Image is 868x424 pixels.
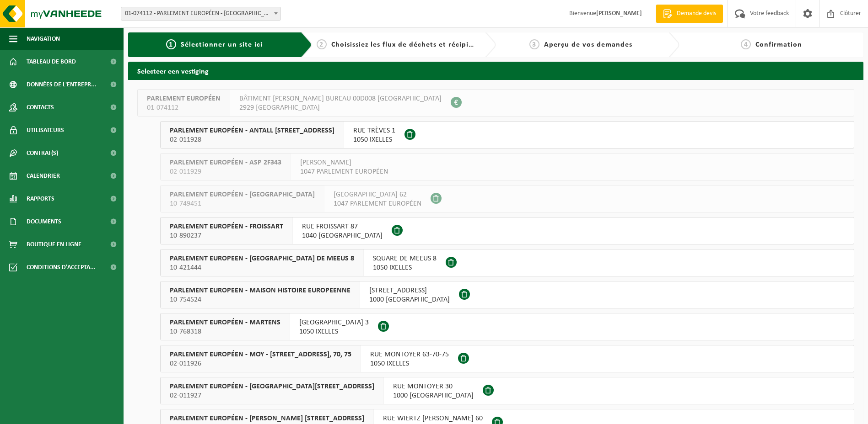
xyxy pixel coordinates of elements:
span: 01-074112 [147,103,221,112]
span: RUE FROISSART 87 [302,222,383,231]
span: 1050 IXELLES [353,135,395,144]
span: Navigation [27,27,60,50]
span: PARLEMENT EUROPÉEN - [GEOGRAPHIC_DATA] [170,190,315,199]
span: RUE MONTOYER 63-70-75 [370,350,449,359]
a: Demande devis [656,5,723,23]
span: PARLEMENT EUROPÉEN - MOY - [STREET_ADDRESS], 70, 75 [170,350,351,359]
span: Conditions d'accepta... [27,256,96,279]
span: 10-890237 [170,231,283,240]
span: 02-011927 [170,391,374,400]
button: PARLEMENT EUROPÉEN - [GEOGRAPHIC_DATA][STREET_ADDRESS] 02-011927 RUE MONTOYER 301000 [GEOGRAPHIC_... [160,377,854,404]
button: PARLEMENT EUROPÉEN - FROISSART 10-890237 RUE FROISSART 871040 [GEOGRAPHIC_DATA] [160,217,854,244]
span: [GEOGRAPHIC_DATA] 62 [334,190,421,199]
span: Calendrier [27,164,60,187]
span: [GEOGRAPHIC_DATA] 3 [299,318,369,327]
span: 02-011926 [170,359,351,368]
span: 1050 IXELLES [299,327,369,336]
span: PARLEMENT EUROPÉEN - MARTENS [170,318,280,327]
span: Documents [27,210,61,233]
span: PARLEMENT EUROPEEN - MAISON HISTOIRE EUROPEENNE [170,286,350,295]
span: 01-074112 - PARLEMENT EUROPÉEN - LUXEMBOURG [121,7,281,21]
span: RUE WIERTZ [PERSON_NAME] 60 [383,414,483,423]
span: Confirmation [755,41,802,48]
button: PARLEMENT EUROPEEN - MAISON HISTOIRE EUROPEENNE 10-754524 [STREET_ADDRESS]1000 [GEOGRAPHIC_DATA] [160,281,854,308]
span: 1050 IXELLES [373,263,437,272]
span: 1047 PARLEMENT EUROPÉEN [334,199,421,208]
h2: Selecteer een vestiging [128,62,863,79]
span: RUE MONTOYER 30 [393,382,474,391]
span: 10-754524 [170,295,350,304]
button: PARLEMENT EUROPÉEN - MOY - [STREET_ADDRESS], 70, 75 02-011926 RUE MONTOYER 63-70-751050 IXELLES [160,345,854,372]
span: PARLEMENT EUROPÉEN - FROISSART [170,222,283,231]
span: 02-011928 [170,135,334,144]
span: 2 [317,39,327,49]
span: 1000 [GEOGRAPHIC_DATA] [393,391,474,400]
span: SQUARE DE MEEUS 8 [373,254,437,263]
span: 10-768318 [170,327,280,336]
span: 1047 PARLEMENT EUROPÉEN [300,167,388,176]
span: 10-749451 [170,199,315,208]
span: Données de l'entrepr... [27,73,97,96]
span: 01-074112 - PARLEMENT EUROPÉEN - LUXEMBOURG [121,7,280,20]
span: 1050 IXELLES [370,359,449,368]
span: 1040 [GEOGRAPHIC_DATA] [302,231,383,240]
span: 1000 [GEOGRAPHIC_DATA] [369,295,450,304]
span: [PERSON_NAME] [300,158,388,167]
span: Demande devis [674,9,718,18]
span: PARLEMENT EUROPÉEN - ANTALL [STREET_ADDRESS] [170,126,334,135]
strong: [PERSON_NAME] [596,10,642,17]
span: PARLEMENT EUROPÉEN - ASP 2F343 [170,158,281,167]
span: Sélectionner un site ici [181,41,263,48]
span: Tableau de bord [27,50,76,73]
span: Choisissiez les flux de déchets et récipients [331,41,484,48]
button: PARLEMENT EUROPÉEN - MARTENS 10-768318 [GEOGRAPHIC_DATA] 31050 IXELLES [160,313,854,340]
span: [STREET_ADDRESS] [369,286,450,295]
button: PARLEMENT EUROPÉEN - ANTALL [STREET_ADDRESS] 02-011928 RUE TRÈVES 11050 IXELLES [160,121,854,148]
span: Utilisateurs [27,119,64,142]
span: Boutique en ligne [27,233,81,256]
span: PARLEMENT EUROPEEN - [GEOGRAPHIC_DATA] DE MEEUS 8 [170,254,354,263]
span: Aperçu de vos demandes [544,41,632,48]
span: 1 [166,39,176,49]
span: 2929 [GEOGRAPHIC_DATA] [239,103,442,112]
span: Contacts [27,96,54,119]
span: PARLEMENT EUROPÉEN - [PERSON_NAME] [STREET_ADDRESS] [170,414,364,423]
button: PARLEMENT EUROPEEN - [GEOGRAPHIC_DATA] DE MEEUS 8 10-421444 SQUARE DE MEEUS 81050 IXELLES [160,249,854,276]
span: 3 [529,39,539,49]
span: Contrat(s) [27,142,58,164]
span: RUE TRÈVES 1 [353,126,395,135]
span: 4 [741,39,751,49]
span: BÂTIMENT [PERSON_NAME] BUREAU 00D008 [GEOGRAPHIC_DATA] [239,94,442,103]
span: 10-421444 [170,263,354,272]
span: PARLEMENT EUROPÉEN [147,94,221,103]
span: 02-011929 [170,167,281,176]
span: PARLEMENT EUROPÉEN - [GEOGRAPHIC_DATA][STREET_ADDRESS] [170,382,374,391]
span: Rapports [27,187,54,210]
